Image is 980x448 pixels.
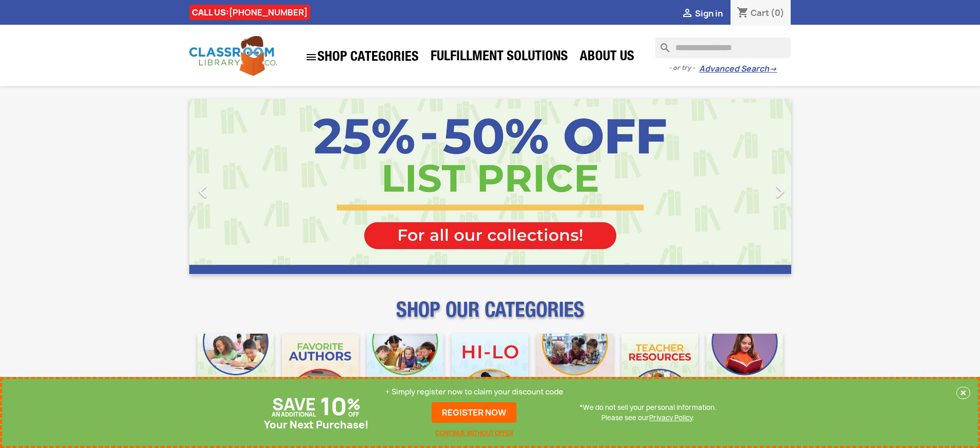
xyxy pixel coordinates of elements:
i:  [190,179,216,204]
img: CLC_Favorite_Authors_Mobile.jpg [282,334,359,410]
i: search [655,38,667,50]
span: (0) [771,7,785,19]
span: Sign in [695,8,723,19]
input: Search [655,38,791,58]
img: Classroom Library Company [189,36,277,76]
ul: Carousel container [189,99,791,274]
img: CLC_Teacher_Resources_Mobile.jpg [621,334,698,410]
img: CLC_Phonics_And_Decodables_Mobile.jpg [367,334,443,410]
img: CLC_HiLo_Mobile.jpg [452,334,528,410]
a: [PHONE_NUMBER] [229,7,308,18]
span: - or try - [669,63,699,73]
i:  [305,51,317,63]
i:  [681,8,693,20]
a: Next [701,99,791,274]
i: shopping_cart [737,7,749,20]
a: Advanced Search→ [699,64,777,74]
span: Cart [751,7,769,19]
img: CLC_Dyslexia_Mobile.jpg [706,334,783,410]
span: → [769,64,777,74]
a: SHOP CATEGORIES [300,46,424,68]
a: About Us [575,47,639,68]
i:  [767,179,793,204]
p: SHOP OUR CATEGORIES [189,307,791,325]
a: Previous [189,99,280,274]
img: CLC_Fiction_Nonfiction_Mobile.jpg [537,334,613,410]
a: Fulfillment Solutions [425,47,573,68]
a:  Sign in [681,8,723,19]
img: CLC_Bulk_Mobile.jpg [198,334,274,410]
div: CALL US: [189,5,310,20]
